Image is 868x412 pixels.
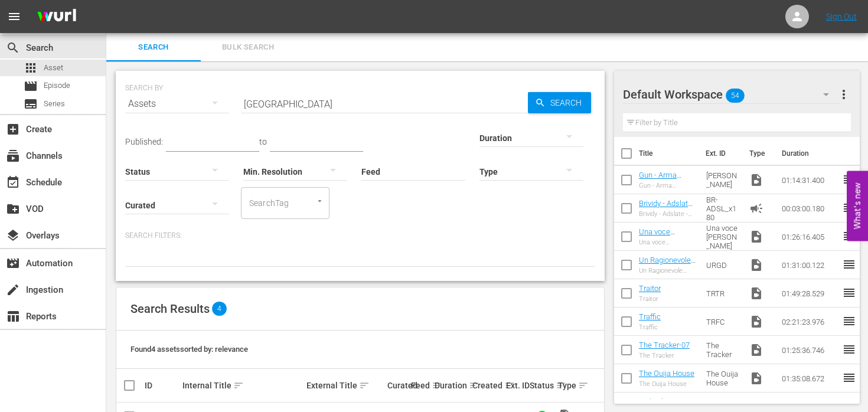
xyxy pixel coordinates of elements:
[113,41,194,54] span: Search
[842,342,856,357] span: reorder
[306,378,384,393] div: External Title
[842,314,856,328] span: reorder
[125,87,229,120] div: Assets
[701,308,745,336] td: TRFC
[639,199,696,217] a: Brividy - Adslate - 015s
[435,378,469,393] div: Duration
[777,279,842,308] td: 01:49:28.529
[639,323,661,331] div: Traffic
[6,309,20,323] span: Reports
[749,315,763,329] span: Video
[639,380,694,388] div: The Ouija House
[639,352,690,359] div: The Tracker
[777,194,842,223] td: 00:03:00.180
[777,251,842,279] td: 01:31:00.122
[701,223,745,251] td: Una voce [PERSON_NAME]
[125,137,163,146] span: Published:
[639,397,684,406] a: Midnight Man
[182,378,302,393] div: Internal Title
[749,173,763,187] span: Video
[701,279,745,308] td: TRTR
[7,9,21,24] span: menu
[639,267,697,274] div: Un Ragionevole Dubbio
[623,78,841,111] div: Default Workspace
[842,172,856,187] span: reorder
[259,137,267,146] span: to
[842,229,856,243] span: reorder
[130,302,210,316] span: Search Results
[639,256,696,273] a: Un Ragionevole Dubbio
[842,286,856,300] span: reorder
[24,79,38,93] span: Episode
[777,308,842,336] td: 02:21:23.976
[749,201,763,215] span: Ad
[639,171,681,188] a: Gun - Arma Micidiale
[639,210,697,218] div: Brividy - Adslate - 180s
[777,364,842,393] td: 01:35:08.672
[558,378,573,393] div: Type
[639,341,690,349] a: The Tracker-07
[842,201,856,215] span: reorder
[28,3,85,31] img: ans4CAIJ8jUAAAAAAAAAAAAAAAAAAAAAAAAgQb4GAAAAAAAAAAAAAAAAAAAAAAAAJMjXAAAAAAAAAAAAAAAAAAAAAAAAgAT5G...
[212,302,227,316] span: 4
[701,194,745,223] td: BR-ADSL_x180
[125,231,595,241] p: Search Filters:
[546,92,591,113] span: Search
[432,380,442,391] span: sort
[6,175,20,189] span: Schedule
[777,223,842,251] td: 01:26:16.405
[6,122,20,136] span: Create
[749,343,763,357] span: Video
[639,238,697,246] div: Una voce [PERSON_NAME]
[6,228,20,243] span: Overlays
[826,12,857,21] a: Sign Out
[639,182,697,189] div: Gun - Arma Micidiale
[701,251,745,279] td: URGD
[44,80,70,91] span: Episode
[24,61,38,75] span: Asset
[639,369,694,378] a: The Ouija House
[775,137,846,170] th: Duration
[837,87,851,102] span: more_vert
[749,371,763,385] span: Video
[44,62,63,74] span: Asset
[130,345,248,354] span: Found 4 assets sorted by: relevance
[44,98,65,110] span: Series
[556,380,566,391] span: sort
[469,380,479,391] span: sort
[387,381,407,390] div: Curated
[837,80,851,109] button: more_vert
[699,137,742,170] th: Ext. ID
[847,171,868,241] button: Open Feedback Widget
[24,97,38,111] span: Series
[472,378,502,393] div: Created
[777,336,842,364] td: 01:25:36.746
[701,364,745,393] td: The Ouija House
[208,41,288,54] span: Bulk Search
[6,202,20,216] span: VOD
[145,381,179,390] div: ID
[639,284,661,293] a: Traitor
[742,137,775,170] th: Type
[639,295,661,303] div: Traitor
[701,166,745,194] td: [PERSON_NAME]
[6,41,20,55] span: Search
[842,257,856,272] span: reorder
[701,336,745,364] td: The Tracker
[530,378,554,393] div: Status
[749,286,763,300] span: Video
[6,256,20,270] span: Automation
[777,166,842,194] td: 01:14:31.400
[528,92,591,113] button: Search
[639,312,661,321] a: Traffic
[842,371,856,385] span: reorder
[749,258,763,272] span: Video
[314,195,325,207] button: Open
[506,381,526,390] div: Ext. ID
[749,230,763,244] span: Video
[639,137,699,170] th: Title
[411,378,431,393] div: Feed
[726,83,745,108] span: 54
[359,380,370,391] span: sort
[6,149,20,163] span: Channels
